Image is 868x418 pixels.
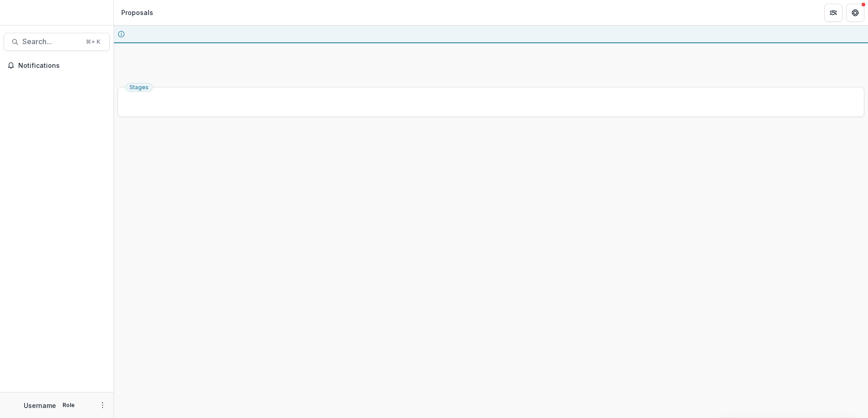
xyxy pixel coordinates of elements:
[824,4,842,22] button: Partners
[846,4,864,22] button: Get Help
[4,58,110,73] button: Notifications
[129,84,149,91] span: Stages
[18,62,106,70] span: Notifications
[97,400,108,411] button: More
[60,401,77,409] p: Role
[24,401,56,410] p: Username
[121,8,153,17] div: Proposals
[22,37,80,46] span: Search...
[84,37,102,47] div: ⌘ + K
[118,6,157,19] nav: breadcrumb
[4,33,110,51] button: Search...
